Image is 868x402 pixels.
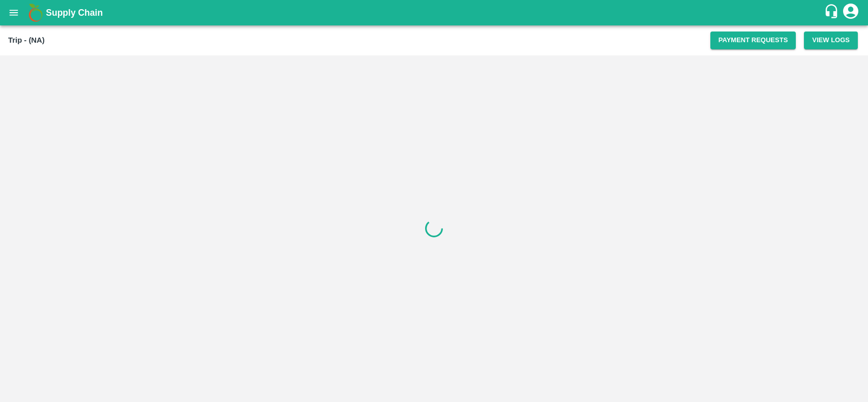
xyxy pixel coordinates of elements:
[2,1,25,24] button: open drawer
[804,32,858,49] button: View Logs
[8,36,45,44] b: Trip - (NA)
[46,6,824,20] a: Supply Chain
[46,8,103,18] b: Supply Chain
[842,2,860,23] div: account of current user
[710,32,796,49] button: Payment Requests
[824,4,842,22] div: customer-support
[25,3,46,23] img: logo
